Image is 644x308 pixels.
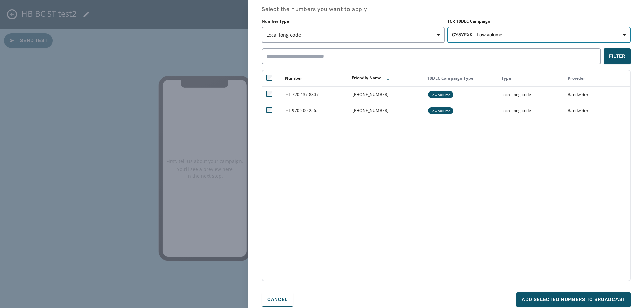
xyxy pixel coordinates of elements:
[266,32,440,38] span: Local long code
[348,103,423,119] td: [PHONE_NUMBER]
[286,108,292,113] span: +1
[427,76,497,81] div: 10DLC Campaign Type
[563,86,630,103] td: Bandwidth
[286,91,318,97] span: 720 437 - 8807
[609,53,625,60] span: Filter
[516,292,631,307] button: Add selected numbers to broadcast
[428,107,453,114] div: Low volume
[568,76,630,81] div: Provider
[522,296,625,303] span: Add selected numbers to broadcast
[262,19,445,24] label: Number Type
[262,5,631,13] h4: Select the numbers you want to apply
[286,108,318,113] span: 970 200 - 2565
[349,73,393,84] button: Sort by [object Object]
[348,86,423,103] td: [PHONE_NUMBER]
[262,27,445,43] button: Local long code
[563,103,630,119] td: Bandwidth
[428,91,453,98] div: Low volume
[286,91,292,97] span: +1
[447,19,631,24] label: TCR 10DLC Campaign
[497,103,564,119] td: Local long code
[501,76,563,81] div: Type
[267,297,288,302] span: Cancel
[497,86,564,103] td: Local long code
[282,73,305,84] button: Sort by [object Object]
[262,293,293,307] button: Cancel
[452,32,502,38] span: CY5YFXK - Low volume
[447,27,631,43] button: CY5YFXK - Low volume
[604,48,631,64] button: Filter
